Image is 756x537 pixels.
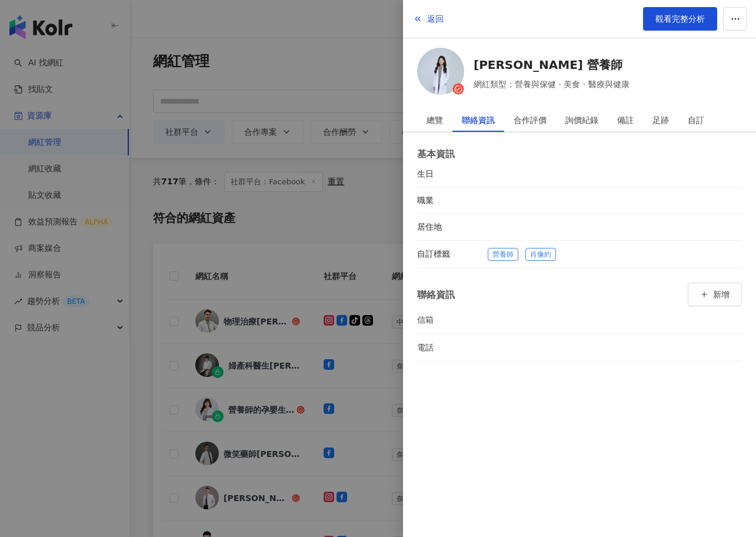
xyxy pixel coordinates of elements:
[417,287,455,302] div: 聯絡資訊
[417,147,455,161] div: 基本資訊
[565,108,598,132] div: 詢價紀錄
[417,48,464,99] a: KOL Avatar
[417,313,464,326] div: 信箱
[688,108,704,132] div: 自訂
[617,108,634,132] div: 備註
[417,221,464,233] div: 居住地
[417,195,464,207] div: 職業
[417,248,464,260] div: 自訂標籤
[643,7,717,31] a: 觀看完整分析
[488,248,518,261] span: 營養師
[474,78,630,91] span: 網紅類型：營養與保健 · 美食 · 醫療與健康
[652,108,669,132] div: 足跡
[713,290,730,299] span: 新增
[514,108,547,132] div: 合作評價
[412,7,444,31] button: 返回
[688,283,742,306] button: 新增
[417,341,464,354] div: 電話
[427,108,443,132] div: 總覽
[427,14,444,24] span: 返回
[462,108,495,132] div: 聯絡資訊
[417,48,464,95] img: KOL Avatar
[655,14,705,24] span: 觀看完整分析
[525,248,556,261] span: 肖像約
[474,57,630,73] a: [PERSON_NAME] 營養師
[417,168,464,180] div: 生日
